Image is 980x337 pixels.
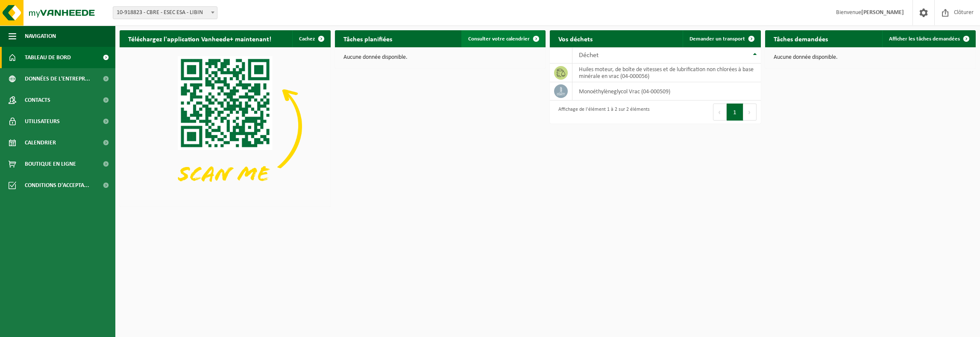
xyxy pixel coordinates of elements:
img: Download de VHEPlus App [120,47,331,205]
span: Calendrier [25,132,56,153]
span: Demander un transport [690,36,745,42]
button: Previous [713,104,727,121]
p: Aucune donnée disponible. [774,55,968,60]
span: 10-918823 - CBRE - ESEC ESA - LIBIN [113,7,217,19]
p: Aucune donnée disponible. [343,55,537,60]
h2: Tâches demandées [765,30,836,47]
span: Conditions d'accepta... [25,175,89,196]
span: Navigation [25,26,56,47]
strong: [PERSON_NAME] [861,9,904,16]
span: Boutique en ligne [25,153,76,175]
span: Contacts [25,89,50,111]
a: Consulter votre calendrier [461,30,545,47]
button: Cachez [292,30,330,47]
button: Next [743,104,757,121]
span: Données de l'entrepr... [25,68,90,89]
td: huiles moteur, de boîte de vitesses et de lubrification non chlorées à base minérale en vrac (04-... [572,63,761,82]
h2: Tâches planifiées [335,30,401,47]
button: 1 [727,104,743,121]
div: Affichage de l'élément 1 à 2 sur 2 éléments [554,103,650,121]
span: Cachez [299,36,315,42]
span: Consulter votre calendrier [468,36,530,42]
a: Afficher les tâches demandées [882,30,975,47]
span: 10-918823 - CBRE - ESEC ESA - LIBIN [113,6,217,19]
span: Tableau de bord [25,47,71,68]
span: Déchet [579,52,599,59]
td: monoéthylèneglycol Vrac (04-000509) [572,82,761,101]
span: Utilisateurs [25,111,60,132]
h2: Vos déchets [550,30,601,47]
h2: Téléchargez l'application Vanheede+ maintenant! [120,30,280,47]
a: Demander un transport [683,30,760,47]
span: Afficher les tâches demandées [889,36,960,42]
